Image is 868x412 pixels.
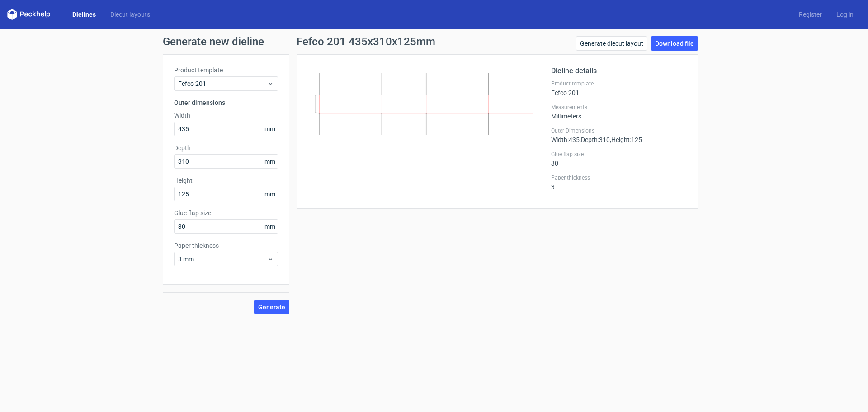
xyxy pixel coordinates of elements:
span: Fefco 201 [178,79,267,88]
label: Glue flap size [174,208,278,218]
div: Fefco 201 [551,80,687,96]
label: Width [174,111,278,120]
button: Generate [254,300,289,314]
label: Measurements [551,104,687,111]
label: Product template [174,66,278,75]
span: mm [262,155,278,168]
label: Height [174,176,278,185]
span: mm [262,122,278,136]
label: Depth [174,143,278,152]
label: Outer Dimensions [551,127,687,134]
a: Generate diecut layout [576,36,647,51]
a: Download file [651,36,698,51]
span: , Depth : 310 [580,136,610,143]
span: 3 mm [178,255,267,264]
a: Diecut layouts [103,10,157,19]
label: Paper thickness [551,174,687,181]
span: mm [262,220,278,233]
label: Glue flap size [551,151,687,158]
span: Width : 435 [551,136,580,143]
label: Product template [551,80,687,87]
a: Dielines [65,10,103,19]
span: , Height : 125 [610,136,642,143]
div: 30 [551,151,687,167]
h2: Dieline details [551,66,687,76]
h1: Generate new dieline [163,36,705,47]
div: Millimeters [551,104,687,120]
a: Log in [829,10,861,19]
h3: Outer dimensions [174,98,278,107]
span: Generate [258,304,285,310]
div: 3 [551,174,687,190]
h1: Fefco 201 435x310x125mm [297,36,435,47]
a: Register [792,10,829,19]
span: mm [262,187,278,201]
label: Paper thickness [174,241,278,250]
